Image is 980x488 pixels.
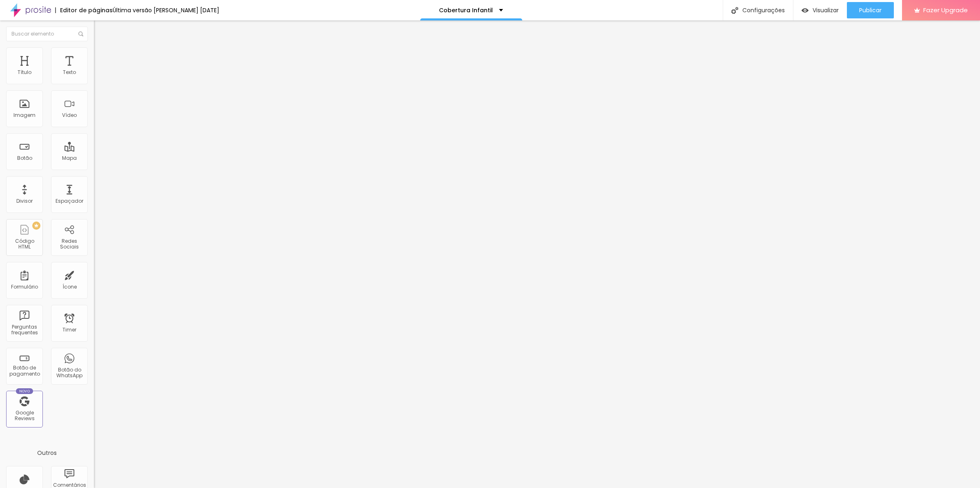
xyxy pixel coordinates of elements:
div: Timer [62,327,76,333]
div: Novo [16,388,33,394]
button: Publicar [847,2,894,18]
div: Vídeo [62,112,77,118]
p: Cobertura Infantil [439,7,493,13]
span: Visualizar [813,7,839,13]
span: Publicar [859,7,882,13]
div: Texto [63,69,76,75]
div: Ícone [62,284,77,290]
div: Botão do WhatsApp [53,367,85,379]
div: Espaçador [56,198,83,204]
div: Perguntas frequentes [8,324,40,336]
span: Fazer Upgrade [923,7,968,13]
input: Buscar elemento [6,27,88,41]
div: Google Reviews [8,410,40,422]
div: Título [18,69,31,75]
div: Botão [17,155,32,161]
div: Mapa [62,155,77,161]
img: view-1.svg [802,7,808,14]
img: Icone [731,7,738,14]
div: Editor de páginas [55,7,113,13]
img: Icone [78,31,83,36]
div: Código HTML [8,238,40,250]
div: Divisor [16,198,33,204]
div: Última versão [PERSON_NAME] [DATE] [113,7,219,13]
div: Imagem [13,112,36,118]
div: Redes Sociais [53,238,85,250]
button: Visualizar [793,2,847,18]
iframe: Editor [94,20,980,488]
div: Formulário [11,284,38,290]
div: Botão de pagamento [8,365,40,377]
